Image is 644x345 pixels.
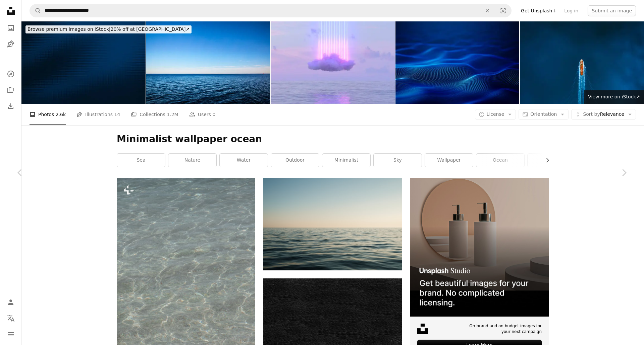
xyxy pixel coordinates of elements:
[417,324,428,334] img: file-1631678316303-ed18b8b5cb9cimage
[560,5,582,16] a: Log in
[583,111,624,118] span: Relevance
[588,5,636,16] button: Submit an image
[410,178,549,316] img: file-1715714113747-b8b0561c490eimage
[212,111,215,118] span: 0
[271,21,395,104] img: Neon Lightning Glowing Lines and Cloud over the Sea
[167,111,178,118] span: 1.2M
[131,104,178,125] a: Collections 1.2M
[475,109,516,120] button: License
[271,154,319,167] a: outdoor
[480,4,495,17] button: Clear
[584,90,644,104] a: View more on iStock↗
[28,26,110,32] span: Browse premium images on iStock |
[168,154,216,167] a: nature
[4,21,17,35] a: Photos
[189,104,216,125] a: Users 0
[395,21,520,104] img: Abstract Blue Technology Background
[541,154,549,167] button: scroll list to the right
[4,67,17,81] a: Explore
[28,26,190,32] span: 20% off at [GEOGRAPHIC_DATA] ↗
[517,5,560,16] a: Get Unsplash+
[220,154,268,167] a: water
[476,154,524,167] a: ocean
[4,83,17,97] a: Collections
[425,154,473,167] a: wallpaper
[520,21,644,104] img: Aerial view sea and ship sailing top down drone scenery from above minimal style
[114,111,120,118] span: 14
[466,323,542,335] span: On-brand and on budget images for your next campaign
[30,4,41,17] button: Search Unsplash
[322,154,370,167] a: minimalist
[263,178,402,270] img: a large body of water with a sky in the background
[528,154,576,167] a: horizon
[4,99,17,113] a: Download History
[588,94,640,99] span: View more on iStock ↗
[571,109,636,120] button: Sort byRelevance
[487,111,504,117] span: License
[604,141,644,205] a: Next
[76,104,120,125] a: Illustrations 14
[4,312,17,325] button: Language
[4,328,17,341] button: Menu
[4,295,17,309] a: Log in / Sign up
[117,154,165,167] a: sea
[21,21,146,104] img: Navy Blue Black Wave Pixelated Pattern Abstract Sea Luxury Background Ombre Dark Blue Futuristic ...
[146,21,270,104] img: Seascape with sea horizon - Background
[263,221,402,227] a: a large body of water with a sky in the background
[4,37,17,51] a: Illustrations
[374,154,422,167] a: sky
[495,4,511,17] button: Visual search
[117,279,255,285] a: a bird standing in shallow water on a sunny day
[519,109,569,120] button: Orientation
[583,111,600,117] span: Sort by
[21,21,196,37] a: Browse premium images on iStock|20% off at [GEOGRAPHIC_DATA]↗
[30,4,512,17] form: Find visuals sitewide
[530,111,557,117] span: Orientation
[117,133,549,145] h1: Minimalist wallpaper ocean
